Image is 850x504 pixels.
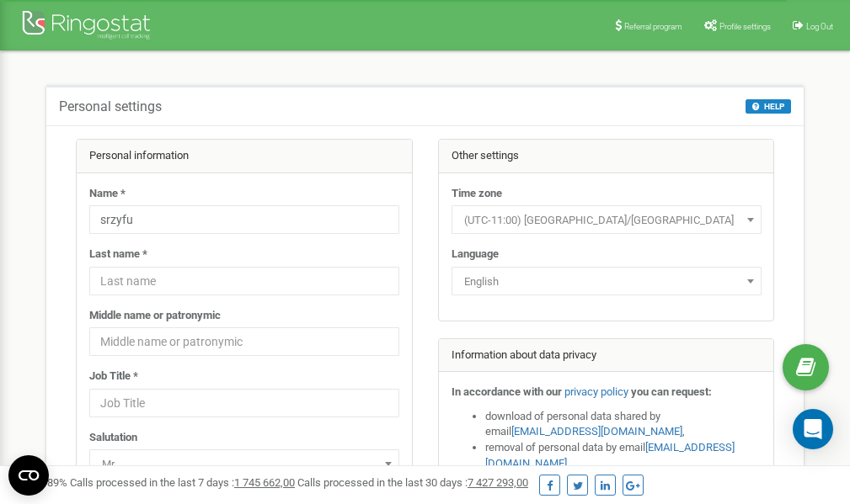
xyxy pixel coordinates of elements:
[452,385,562,398] strong: In accordance with our
[806,22,833,31] span: Log Out
[89,186,126,202] label: Name *
[564,385,628,398] a: privacy policy
[511,425,682,438] a: [EMAIL_ADDRESS][DOMAIN_NAME]
[439,339,774,373] div: Information about data privacy
[89,205,399,234] input: Name
[793,409,833,449] div: Open Intercom Messenger
[70,476,295,489] span: Calls processed in the last 7 days :
[234,476,295,489] u: 1 745 662,00
[452,247,499,263] label: Language
[89,430,137,446] label: Salutation
[468,476,528,489] u: 7 427 293,00
[95,453,393,476] span: Mr.
[746,99,791,114] button: HELP
[77,140,412,173] div: Personal information
[89,247,147,263] label: Last name *
[297,476,528,489] span: Calls processed in the last 30 days :
[457,270,756,294] span: English
[89,389,399,417] input: Job Title
[719,22,771,31] span: Profile settings
[439,140,774,173] div: Other settings
[89,308,221,324] label: Middle name or patronymic
[452,205,762,234] span: (UTC-11:00) Pacific/Midway
[485,409,762,440] li: download of personal data shared by email ,
[89,267,399,295] input: Last name
[89,327,399,356] input: Middle name or patronymic
[89,369,138,385] label: Job Title *
[452,186,502,202] label: Time zone
[457,209,756,232] span: (UTC-11:00) Pacific/Midway
[8,455,49,496] button: Open CMP widget
[631,385,712,398] strong: you can request:
[624,22,682,31] span: Referral program
[59,99,162,114] h5: Personal settings
[452,267,762,295] span: English
[485,440,762,471] li: removal of personal data by email ,
[89,449,399,478] span: Mr.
